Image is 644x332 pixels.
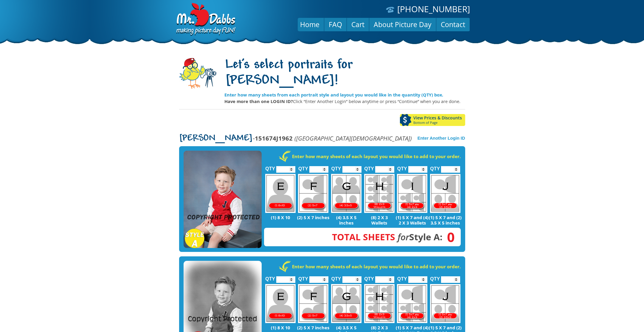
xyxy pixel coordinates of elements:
[224,57,465,89] h1: Let's select portraits for [PERSON_NAME]!
[400,114,465,126] a: View Prices & DiscountsBottom of Page
[430,284,460,323] img: J
[364,160,374,174] label: QTY
[298,270,308,284] label: QTY
[265,270,275,284] label: QTY
[179,134,253,143] span: [PERSON_NAME]
[413,121,465,124] span: Bottom of Page
[264,215,297,220] p: (1) 8 X 10
[430,160,440,174] label: QTY
[298,160,308,174] label: QTY
[331,284,361,323] img: G
[265,284,296,323] img: E
[298,284,328,323] img: F
[364,174,395,213] img: H
[397,160,407,174] label: QTY
[297,215,330,220] p: (2) 5 X 7 inches
[430,174,460,213] img: J
[184,151,262,248] img: STYLE A
[265,160,275,174] label: QTY
[224,98,293,104] strong: Have more than one LOGIN ID?
[224,98,465,105] p: Click “Enter Another Login” below anytime or press “Continue” when you are done.
[364,284,395,323] img: H
[298,174,328,213] img: F
[224,92,443,98] strong: Enter how many sheets from each portrait style and layout you would like in the quantity (QTY) box.
[331,160,341,174] label: QTY
[363,215,396,225] p: (8) 2 X 3 Wallets
[179,135,412,142] p: -
[369,17,436,32] a: About Picture Day
[179,58,216,89] img: camera-mascot
[296,17,324,32] a: Home
[397,174,427,213] img: I
[436,17,470,32] a: Contact
[331,270,341,284] label: QTY
[174,3,236,36] img: Dabbs Company
[292,264,461,269] strong: Enter how many sheets of each layout you would like to add to your order.
[347,17,369,32] a: Cart
[330,215,363,225] p: (4) 3.5 X 5 inches
[264,325,297,330] p: (1) 8 X 10
[292,153,461,159] strong: Enter how many sheets of each layout you would like to add to your order.
[297,325,330,330] p: (2) 5 X 7 inches
[332,231,395,243] span: Total Sheets
[418,136,465,141] a: Enter Another Login ID
[294,134,412,142] em: ([GEOGRAPHIC_DATA][DEMOGRAPHIC_DATA])
[396,215,429,225] p: (1) 5 X 7 and (4) 2 X 3 Wallets
[430,270,440,284] label: QTY
[397,284,427,323] img: I
[332,231,443,243] strong: Style A:
[364,270,374,284] label: QTY
[255,134,293,142] strong: 151674J1962
[398,231,409,243] em: for
[443,234,455,240] span: 0
[265,174,296,213] img: E
[331,174,361,213] img: G
[324,17,347,32] a: FAQ
[397,3,470,15] a: [PHONE_NUMBER]
[397,270,407,284] label: QTY
[429,215,462,225] p: (1) 5 X 7 and (2) 3.5 X 5 inches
